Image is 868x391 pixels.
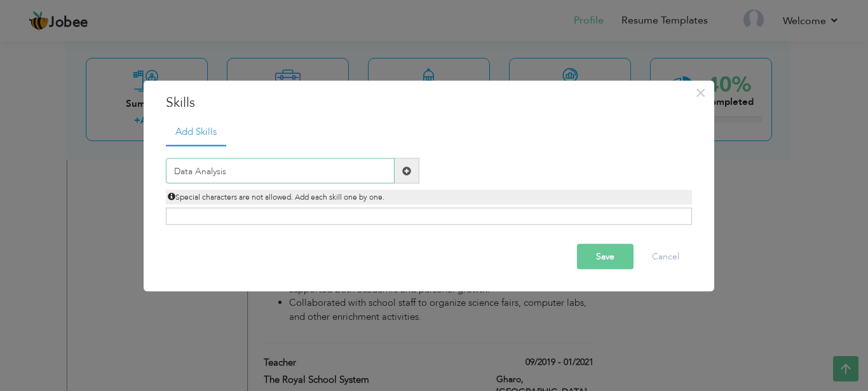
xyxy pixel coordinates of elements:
button: Cancel [639,244,692,270]
h3: Skills [166,93,692,112]
span: Special characters are not allowed. Add each skill one by one. [168,192,384,202]
button: Close [691,82,711,102]
button: Save [577,244,634,270]
a: Add Skills [166,118,226,146]
span: × [695,81,706,104]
